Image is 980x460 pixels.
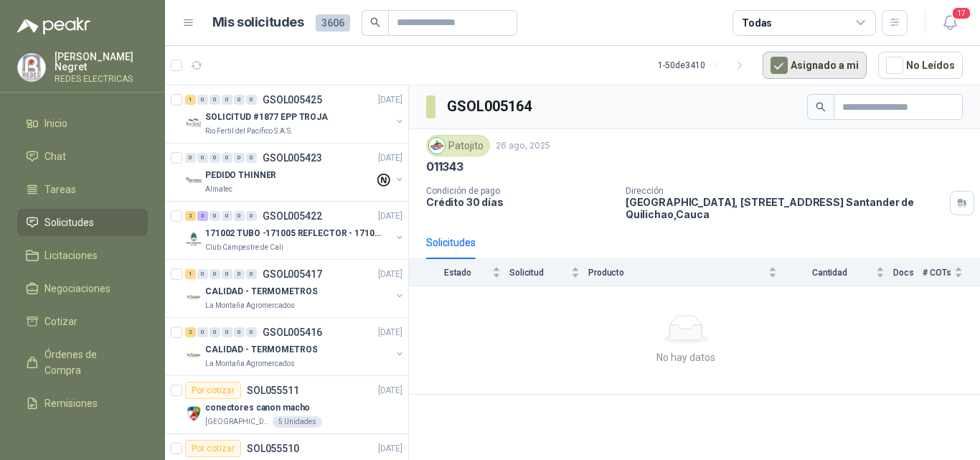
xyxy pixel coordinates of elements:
span: 3606 [316,14,350,32]
a: Inicio [17,110,148,137]
div: 0 [246,327,257,337]
div: Solicitudes [426,235,476,250]
div: Por cotizar [185,382,241,399]
div: 0 [234,153,245,163]
p: Club Campestre de Cali [205,242,283,253]
a: Remisiones [17,390,148,417]
span: Órdenes de Compra [44,347,134,378]
p: SOL055510 [247,443,299,454]
div: 0 [197,153,208,163]
img: Company Logo [185,230,202,248]
div: 1 [185,269,196,279]
p: Dirección [626,186,944,196]
p: [DATE] [378,384,402,398]
a: 2 0 0 0 0 0 GSOL005416[DATE] Company LogoCALIDAD - TERMOMETROSLa Montaña Agromercados [185,324,405,370]
div: 0 [209,95,220,105]
span: # COTs [923,268,951,278]
p: La Montaña Agromercados [205,300,295,311]
img: Company Logo [185,114,202,131]
div: Patojito [426,135,490,156]
div: 2 [185,211,196,221]
p: 171002 TUBO -171005 REFLECTOR - 171007 PANEL [205,227,384,240]
div: 0 [209,269,220,279]
a: 1 0 0 0 0 0 GSOL005417[DATE] Company LogoCALIDAD - TERMOMETROSLa Montaña Agromercados [185,266,405,311]
button: Asignado a mi [763,52,867,79]
p: Condición de pago [426,186,614,196]
span: Estado [426,268,489,278]
p: GSOL005416 [263,327,322,337]
a: 1 0 0 0 0 0 GSOL005425[DATE] Company LogoSOLICITUD #1877 EPP TROJARio Fertil del Pacífico S.A.S. [185,91,405,137]
img: Company Logo [429,138,445,154]
div: 0 [246,211,257,221]
p: GSOL005425 [263,95,322,105]
p: [GEOGRAPHIC_DATA] [205,416,270,428]
div: 0 [246,153,257,163]
p: conectores canon macho [205,401,310,415]
div: 0 [222,327,232,337]
div: 0 [185,153,196,163]
img: Logo peakr [17,17,90,34]
div: 0 [234,269,245,279]
p: CALIDAD - TERMOMETROS [205,343,317,357]
div: Por cotizar [185,440,241,457]
a: Chat [17,143,148,170]
div: 0 [197,327,208,337]
div: 3 [197,211,208,221]
a: Órdenes de Compra [17,341,148,384]
span: search [816,102,826,112]
span: Producto [588,268,765,278]
span: Solicitudes [44,215,94,230]
img: Company Logo [18,54,45,81]
p: GSOL005422 [263,211,322,221]
div: No hay datos [415,349,957,365]
th: Docs [893,259,923,286]
span: Negociaciones [44,281,110,296]
p: [PERSON_NAME] Negret [55,52,148,72]
th: # COTs [923,259,980,286]
a: Cotizar [17,308,148,335]
div: 0 [222,95,232,105]
p: GSOL005423 [263,153,322,163]
p: 26 ago, 2025 [496,139,550,153]
p: REDES ELECTRICAS [55,75,148,83]
a: Tareas [17,176,148,203]
span: search [370,17,380,27]
p: Almatec [205,184,232,195]
div: 0 [209,211,220,221]
h1: Mis solicitudes [212,12,304,33]
p: [DATE] [378,326,402,339]
div: 0 [197,269,208,279]
a: Configuración [17,423,148,450]
span: Cotizar [44,314,77,329]
p: Crédito 30 días [426,196,614,208]
img: Company Logo [185,172,202,189]
a: Negociaciones [17,275,148,302]
a: 2 3 0 0 0 0 GSOL005422[DATE] Company Logo171002 TUBO -171005 REFLECTOR - 171007 PANELClub Campest... [185,207,405,253]
div: 0 [222,153,232,163]
span: Cantidad [786,268,873,278]
p: CALIDAD - TERMOMETROS [205,285,317,299]
div: 0 [222,269,232,279]
p: [DATE] [378,210,402,223]
p: GSOL005417 [263,269,322,279]
p: [DATE] [378,268,402,281]
p: [GEOGRAPHIC_DATA], [STREET_ADDRESS] Santander de Quilichao , Cauca [626,196,944,220]
th: Producto [588,259,786,286]
a: Solicitudes [17,209,148,236]
p: [DATE] [378,151,402,165]
div: 0 [234,95,245,105]
img: Company Logo [185,347,202,364]
div: 0 [209,153,220,163]
span: Licitaciones [44,248,98,263]
img: Company Logo [185,288,202,306]
p: La Montaña Agromercados [205,358,295,370]
div: Todas [742,15,772,31]
p: Rio Fertil del Pacífico S.A.S. [205,126,293,137]
p: [DATE] [378,93,402,107]
span: Inicio [44,116,67,131]
div: 0 [234,327,245,337]
p: SOLICITUD #1877 EPP TROJA [205,111,328,124]
p: SOL055511 [247,385,299,395]
span: Remisiones [44,395,98,411]
p: [DATE] [378,442,402,456]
